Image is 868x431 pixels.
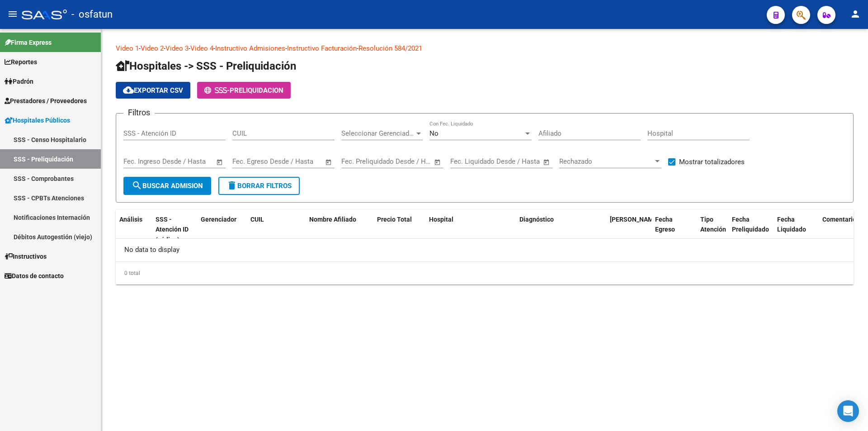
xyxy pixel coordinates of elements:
[610,216,659,223] span: [PERSON_NAME]
[218,177,300,195] button: Borrar Filtros
[700,216,726,233] span: Tipo Atención
[123,177,211,195] button: Buscar admision
[433,157,443,167] button: Open calendar
[519,216,554,223] span: Diagnóstico
[116,210,152,250] datatable-header-cell: Análisis
[542,157,552,167] button: Open calendar
[123,86,183,95] span: Exportar CSV
[152,210,197,250] datatable-header-cell: SSS - Atención ID (código)
[132,180,142,191] mat-icon: search
[359,44,422,52] a: Resolución 584/2021
[5,76,33,86] span: Padrón
[204,86,230,95] span: -
[655,216,675,233] span: Fecha Egreso
[116,239,854,261] div: No data to display
[728,210,774,250] datatable-header-cell: Fecha Preliquidado
[306,210,373,250] datatable-header-cell: Nombre Afiliado
[777,216,806,233] span: Fecha Liquidado
[250,216,264,223] span: CUIL
[341,129,415,137] span: Seleccionar Gerenciador
[197,210,247,250] datatable-header-cell: Gerenciador
[5,57,37,67] span: Reportes
[309,216,356,223] span: Nombre Afiliado
[116,262,854,284] div: 0 total
[247,210,306,250] datatable-header-cell: CUIL
[373,210,425,250] datatable-header-cell: Precio Total
[516,210,606,250] datatable-header-cell: Diagnóstico
[287,44,357,52] a: Instructivo Facturación
[230,86,283,95] span: PRELIQUIDACION
[341,157,371,166] input: Start date
[5,38,52,47] span: Firma Express
[226,182,292,190] span: Borrar Filtros
[450,157,480,166] input: Start date
[190,44,213,52] a: Video 4
[679,156,745,167] span: Mostrar totalizadores
[5,115,70,125] span: Hospitales Públicos
[165,44,189,52] a: Video 3
[156,216,189,244] span: SSS - Atención ID (código)
[161,157,205,166] input: End date
[559,157,653,166] span: Rechazado
[5,96,87,106] span: Prestadores / Proveedores
[606,210,651,250] datatable-header-cell: Fecha Ingreso
[379,157,423,166] input: End date
[425,210,516,250] datatable-header-cell: Hospital
[215,157,225,167] button: Open calendar
[732,216,769,233] span: Fecha Preliquidado
[429,129,439,137] span: No
[324,157,334,167] button: Open calendar
[232,157,262,166] input: Start date
[71,5,113,24] span: - osfatun
[5,251,47,261] span: Instructivos
[270,157,314,166] input: End date
[5,271,64,281] span: Datos de contacto
[197,82,291,99] button: -PRELIQUIDACION
[697,210,728,250] datatable-header-cell: Tipo Atención
[132,182,203,190] span: Buscar admision
[201,216,236,223] span: Gerenciador
[774,210,819,250] datatable-header-cell: Fecha Liquidado
[119,216,142,223] span: Análisis
[651,210,697,250] datatable-header-cell: Fecha Egreso
[141,44,164,52] a: Video 2
[377,216,412,223] span: Precio Total
[7,9,18,19] mat-icon: menu
[837,400,859,422] div: Open Intercom Messenger
[429,216,453,223] span: Hospital
[123,157,153,166] input: Start date
[215,44,285,52] a: Instructivo Admisiones
[116,82,190,99] button: Exportar CSV
[116,43,854,53] p: - - - - - -
[226,180,237,191] mat-icon: delete
[850,9,861,19] mat-icon: person
[123,85,134,95] mat-icon: cloud_download
[123,106,155,119] h3: Filtros
[488,157,532,166] input: End date
[116,60,296,72] span: Hospitales -> SSS - Preliquidación
[116,44,139,52] a: Video 1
